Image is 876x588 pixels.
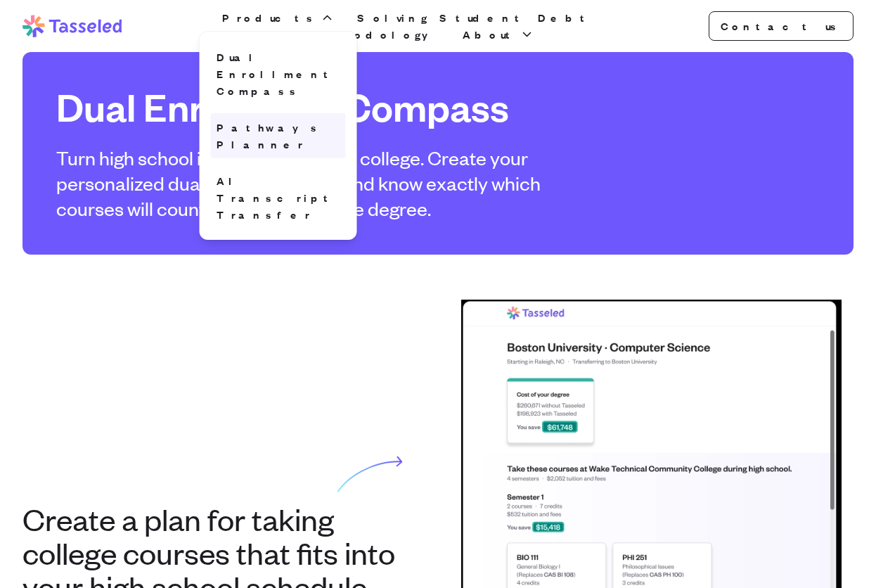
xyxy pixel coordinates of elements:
button: About [460,26,537,43]
h1: Dual Enrollment Compass [56,86,596,128]
a: Dual Enrollment Compass [211,43,346,105]
span: Products [222,9,318,26]
a: Data Methodology [236,26,443,43]
button: Products [219,9,337,26]
a: Contact us [709,11,854,41]
a: Pathways Planner [211,113,346,158]
a: AI Transcript Transfer [211,167,346,229]
a: Solving Student Debt [354,9,595,26]
p: Turn high school into a head start on college. Create your personalized dual enrollment plan and ... [56,145,596,221]
span: About [463,26,517,43]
